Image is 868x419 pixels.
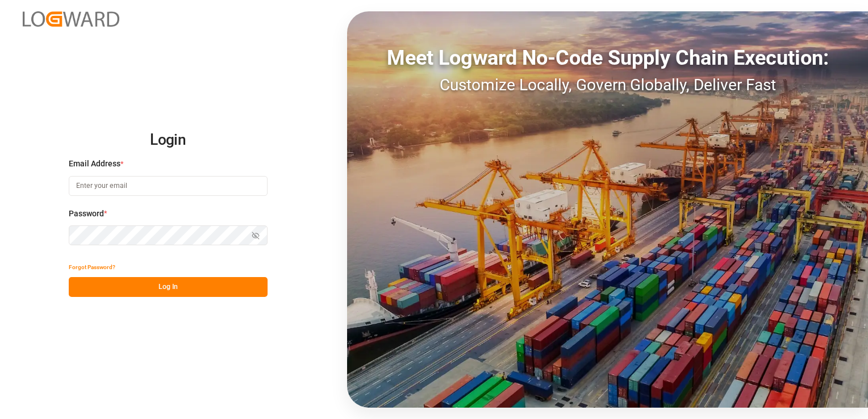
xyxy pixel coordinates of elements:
button: Forgot Password? [69,257,115,277]
button: Log In [69,277,268,297]
span: Email Address [69,158,120,170]
span: Password [69,208,104,220]
h2: Login [69,122,268,158]
input: Enter your email [69,176,268,196]
div: Customize Locally, Govern Globally, Deliver Fast [347,73,868,97]
img: Logward_new_orange.png [23,11,119,27]
div: Meet Logward No-Code Supply Chain Execution: [347,43,868,73]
